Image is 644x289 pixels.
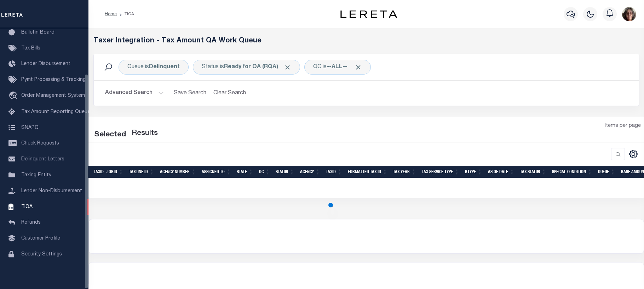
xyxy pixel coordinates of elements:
th: Formatted Tax ID [345,166,390,178]
b: --ALL-- [327,64,347,70]
img: logo-dark.svg [340,10,397,18]
th: TaxID [91,166,104,178]
th: RType [462,166,485,178]
th: Queue [595,166,618,178]
span: Tax Bills [21,46,40,51]
span: Lender Disbursement [21,61,70,66]
span: Items per page [605,122,641,130]
th: Agency [297,166,323,178]
div: Click to Edit [304,60,371,75]
th: TaxLine ID [126,166,157,178]
th: As Of Date [485,166,517,178]
th: State [234,166,256,178]
th: Special Condition [549,166,595,178]
div: Click to Edit [119,60,189,75]
b: Delinquent [149,64,180,70]
i: travel_explore [8,92,20,101]
span: SNAPQ [21,125,39,130]
span: Security Settings [21,252,62,257]
th: TaxID [323,166,345,178]
th: QC [256,166,273,178]
span: TIQA [21,204,33,209]
th: Tax Service Type [419,166,462,178]
div: Click to Edit [193,60,300,75]
th: Agency Number [157,166,199,178]
span: Customer Profile [21,236,60,241]
span: Order Management System [21,93,85,98]
span: Tax Amount Reporting Queue [21,110,90,114]
h5: Taxer Integration - Tax Amount QA Work Queue [93,37,639,45]
a: Home [105,12,117,16]
button: Advanced Search [105,86,164,100]
th: Assigned To [199,166,234,178]
div: Selected [94,129,126,141]
span: Taxing Entity [21,173,51,178]
span: Click to Remove [284,64,291,71]
th: Status [273,166,297,178]
span: Refunds [21,220,41,225]
th: Tax Year [390,166,419,178]
b: Ready for QA (RQA) [224,64,291,70]
span: Bulletin Board [21,30,54,35]
span: Click to Remove [355,64,362,71]
th: JobID [104,166,126,178]
span: Pymt Processing & Tracking [21,77,86,82]
li: TIQA [117,11,134,17]
th: Tax Status [517,166,549,178]
button: Clear Search [211,86,249,100]
span: Delinquent Letters [21,157,64,162]
span: Lender Non-Disbursement [21,189,82,194]
label: Results [132,128,158,139]
span: Check Requests [21,141,59,146]
button: Save Search [169,86,211,100]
